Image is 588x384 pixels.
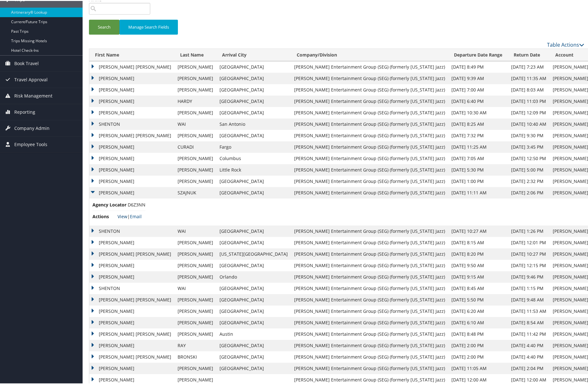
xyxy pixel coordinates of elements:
[89,339,174,350] td: [PERSON_NAME]
[216,305,291,316] td: [GEOGRAPHIC_DATA]
[216,95,291,106] td: [GEOGRAPHIC_DATA]
[89,60,174,72] td: [PERSON_NAME] [PERSON_NAME]
[216,152,291,163] td: Columbus
[174,327,216,339] td: [PERSON_NAME]
[291,48,448,60] th: Company/Division
[89,236,174,247] td: [PERSON_NAME]
[291,259,448,270] td: [PERSON_NAME] Entertainment Group (SEG) (formerly [US_STATE] Jazz)
[448,225,508,236] td: [DATE] 10:27 AM
[174,60,216,72] td: [PERSON_NAME]
[174,152,216,163] td: [PERSON_NAME]
[216,72,291,83] td: [GEOGRAPHIC_DATA]
[130,212,142,219] a: Email
[92,200,126,207] span: Agency Locator
[216,259,291,270] td: [GEOGRAPHIC_DATA]
[448,327,508,339] td: [DATE] 8:48 PM
[291,270,448,282] td: [PERSON_NAME] Entertainment Group (SEG) (formerly [US_STATE] Jazz)
[508,350,550,362] td: [DATE] 4:40 PM
[216,225,291,236] td: [GEOGRAPHIC_DATA]
[291,152,448,163] td: [PERSON_NAME] Entertainment Group (SEG) (formerly [US_STATE] Jazz)
[508,282,550,293] td: [DATE] 1:15 PM
[216,236,291,247] td: [GEOGRAPHIC_DATA]
[508,236,550,247] td: [DATE] 12:01 PM
[216,339,291,350] td: [GEOGRAPHIC_DATA]
[174,259,216,270] td: [PERSON_NAME]
[448,118,508,129] td: [DATE] 8:25 AM
[89,282,174,293] td: SHENTON
[448,163,508,175] td: [DATE] 5:30 PM
[448,152,508,163] td: [DATE] 7:05 AM
[291,305,448,316] td: [PERSON_NAME] Entertainment Group (SEG) (formerly [US_STATE] Jazz)
[448,259,508,270] td: [DATE] 9:50 AM
[89,362,174,373] td: [PERSON_NAME]
[118,212,142,219] span: |
[89,293,174,305] td: [PERSON_NAME] [PERSON_NAME]
[291,186,448,198] td: [PERSON_NAME] Entertainment Group (SEG) (formerly [US_STATE] Jazz)
[174,106,216,118] td: [PERSON_NAME]
[291,118,448,129] td: [PERSON_NAME] Entertainment Group (SEG) (formerly [US_STATE] Jazz)
[448,175,508,186] td: [DATE] 1:00 PM
[14,87,52,103] span: Risk Management
[216,293,291,305] td: [GEOGRAPHIC_DATA]
[448,140,508,152] td: [DATE] 11:25 AM
[118,212,127,219] a: View
[291,293,448,305] td: [PERSON_NAME] Entertainment Group (SEG) (formerly [US_STATE] Jazz)
[174,129,216,140] td: [PERSON_NAME]
[508,270,550,282] td: [DATE] 9:46 PM
[174,316,216,327] td: [PERSON_NAME]
[216,118,291,129] td: San Antonio
[14,55,39,71] span: Book Travel
[14,71,48,87] span: Travel Approval
[14,119,50,135] span: Company Admin
[216,83,291,95] td: [GEOGRAPHIC_DATA]
[89,152,174,163] td: [PERSON_NAME]
[291,175,448,186] td: [PERSON_NAME] Entertainment Group (SEG) (formerly [US_STATE] Jazz)
[448,72,508,83] td: [DATE] 9:39 AM
[89,175,174,186] td: [PERSON_NAME]
[92,212,116,219] span: Actions
[291,316,448,327] td: [PERSON_NAME] Entertainment Group (SEG) (formerly [US_STATE] Jazz)
[89,129,174,140] td: [PERSON_NAME] [PERSON_NAME]
[508,186,550,198] td: [DATE] 2:06 PM
[448,316,508,327] td: [DATE] 6:10 AM
[291,129,448,140] td: [PERSON_NAME] Entertainment Group (SEG) (formerly [US_STATE] Jazz)
[174,282,216,293] td: WAI
[448,305,508,316] td: [DATE] 6:20 AM
[174,83,216,95] td: [PERSON_NAME]
[89,140,174,152] td: [PERSON_NAME]
[174,48,216,60] th: Last Name: activate to sort column ascending
[547,40,584,47] a: Table Actions
[89,350,174,362] td: [PERSON_NAME] [PERSON_NAME]
[216,129,291,140] td: [GEOGRAPHIC_DATA]
[508,175,550,186] td: [DATE] 2:32 PM
[448,270,508,282] td: [DATE] 9:15 AM
[174,163,216,175] td: [PERSON_NAME]
[216,48,291,60] th: Arrival City: activate to sort column ascending
[89,95,174,106] td: [PERSON_NAME]
[508,48,550,60] th: Return Date: activate to sort column ascending
[216,163,291,175] td: Little Rock
[508,327,550,339] td: [DATE] 11:42 PM
[448,186,508,198] td: [DATE] 11:11 AM
[89,327,174,339] td: [PERSON_NAME] [PERSON_NAME]
[174,362,216,373] td: [PERSON_NAME]
[508,83,550,95] td: [DATE] 8:03 AM
[89,19,119,34] button: Search
[174,175,216,186] td: [PERSON_NAME]
[448,129,508,140] td: [DATE] 7:32 PM
[448,106,508,118] td: [DATE] 10:30 AM
[89,305,174,316] td: [PERSON_NAME]
[448,247,508,259] td: [DATE] 8:20 PM
[89,259,174,270] td: [PERSON_NAME]
[174,225,216,236] td: WAI
[174,339,216,350] td: RAY
[448,236,508,247] td: [DATE] 8:15 AM
[216,270,291,282] td: Orlando
[174,236,216,247] td: [PERSON_NAME]
[89,270,174,282] td: [PERSON_NAME]
[89,163,174,175] td: [PERSON_NAME]
[174,72,216,83] td: [PERSON_NAME]
[174,186,216,198] td: SZAJNUK
[216,175,291,186] td: [GEOGRAPHIC_DATA]
[216,362,291,373] td: [GEOGRAPHIC_DATA]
